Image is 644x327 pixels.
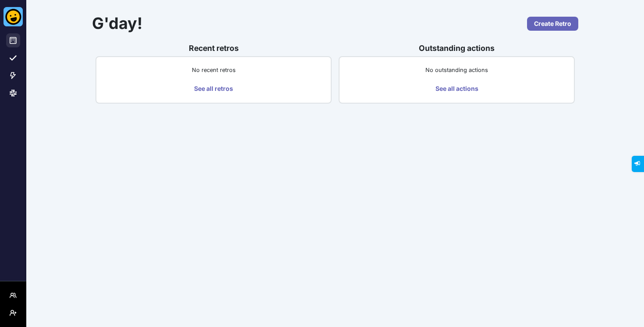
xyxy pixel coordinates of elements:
[347,82,567,96] a: See all actions
[103,82,324,96] a: See all retros
[4,7,23,26] img: Better
[10,299,17,306] span: Workspace Menu
[527,17,578,31] a: Create Retro
[96,43,332,53] h3: Recent retros
[6,306,20,320] button: User menu
[339,43,575,53] h3: Outstanding actions
[192,67,236,73] small: No recent retros
[6,288,20,302] button: Workspace Menu
[6,3,11,8] span: 
[92,14,457,33] h1: G'day!
[10,309,17,316] i: User menu
[10,316,17,323] span: User menu
[10,292,17,299] i: Workspace Menu
[425,67,488,73] small: No outstanding actions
